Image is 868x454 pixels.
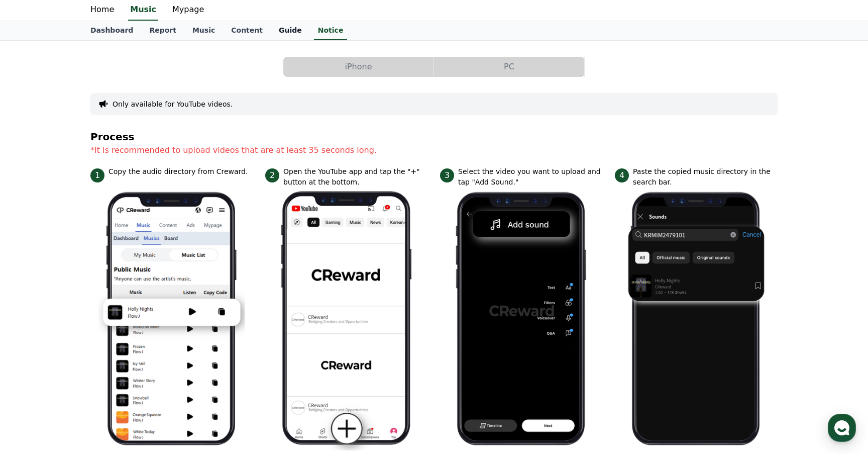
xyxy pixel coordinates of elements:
[271,21,310,40] a: Guide
[90,144,778,156] p: *It is recommended to upload videos that are at least 35 seconds long.
[448,188,595,450] img: 3.png
[615,168,629,183] span: 4
[434,57,584,77] button: PC
[82,21,141,40] a: Dashboard
[184,21,223,40] a: Music
[633,166,778,188] p: Paste the copied music directory in the search bar.
[623,188,770,450] img: 4.png
[3,319,66,344] a: Home
[83,334,113,342] span: Messages
[26,334,43,342] span: Home
[273,188,420,450] img: 2.png
[141,21,184,40] a: Report
[108,166,248,177] p: Copy the audio directory from Creward.
[113,99,233,109] button: Only available for YouTube videos.
[458,166,603,188] p: Select the video you want to upload and tap "Add Sound."
[90,131,778,142] h4: Process
[283,57,433,77] button: iPhone
[265,168,279,183] span: 2
[314,21,348,40] a: Notice
[130,319,193,344] a: Settings
[98,188,245,450] img: 1.png
[90,168,104,183] span: 1
[223,21,271,40] a: Content
[149,334,173,342] span: Settings
[440,168,454,183] span: 3
[434,57,585,77] a: PC
[66,319,130,344] a: Messages
[283,166,428,188] p: Open the YouTube app and tap the "+" button at the bottom.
